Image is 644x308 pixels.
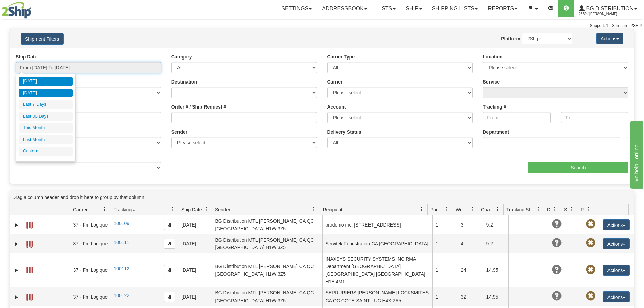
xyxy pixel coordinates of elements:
td: BG Distribution MTL [PERSON_NAME] CA QC [GEOGRAPHIC_DATA] H1W 3Z5 [212,287,322,306]
span: Shipment Issues [564,206,570,213]
a: Ship [401,0,427,17]
input: From [483,112,550,123]
a: Label [26,291,33,302]
label: Destination [171,78,197,85]
td: SERRURIERS [PERSON_NAME] LOCKSMITHS CA QC COTE-SAINT-LUC H4X 2A5 [322,287,432,306]
a: Expand [13,222,20,229]
label: Tracking # [483,103,506,110]
span: Unknown [552,291,562,301]
span: Unknown [552,219,562,229]
td: 1 [432,234,458,253]
div: live help - online [5,4,63,12]
td: 1 [432,215,458,234]
span: Pickup Not Assigned [586,265,595,275]
a: Label [26,219,33,230]
a: BG Distribution 2569 / [PERSON_NAME] [574,0,642,17]
button: Shipment Filters [21,33,64,45]
label: Category [171,53,192,60]
span: Pickup Not Assigned [586,219,595,229]
a: Expand [13,267,20,274]
button: Actions [596,33,623,44]
label: Delivery Status [327,128,361,135]
iframe: chat widget [628,119,643,188]
a: Label [26,264,33,275]
span: Pickup Not Assigned [586,238,595,248]
a: Carrier filter column settings [99,204,111,215]
a: Expand [13,241,20,247]
a: Ship Date filter column settings [200,204,212,215]
button: Actions [603,238,630,249]
li: Custom [19,147,73,156]
div: Support: 1 - 855 - 55 - 2SHIP [2,23,642,29]
button: Actions [603,291,630,302]
td: [DATE] [178,234,212,253]
label: Platform [501,35,520,42]
label: Sender [171,128,187,135]
td: 14.95 [483,253,508,287]
label: Service [483,78,500,85]
td: 1 [432,287,458,306]
button: Copy to clipboard [164,292,175,302]
span: Tracking Status [506,206,536,213]
td: 14.95 [483,287,508,306]
span: Carrier [73,206,88,213]
td: 32 [458,287,483,306]
span: Pickup Not Assigned [586,291,595,301]
button: Copy to clipboard [164,239,175,249]
li: [DATE] [19,89,73,98]
td: 9.2 [483,234,508,253]
span: Unknown [552,238,562,248]
input: To [561,112,628,123]
a: Shipping lists [427,0,483,17]
a: Pickup Status filter column settings [583,204,595,215]
a: Sender filter column settings [308,204,320,215]
a: Delivery Status filter column settings [549,204,561,215]
label: Carrier [327,78,343,85]
span: Unknown [552,265,562,275]
button: Actions [603,265,630,276]
td: [DATE] [178,287,212,306]
li: Last 7 Days [19,100,73,109]
li: Last Month [19,135,73,144]
a: Packages filter column settings [441,204,453,215]
li: Last 30 Days [19,112,73,121]
span: Packages [430,206,445,213]
span: Weight [456,206,470,213]
span: Sender [215,206,230,213]
span: Charge [481,206,495,213]
span: Pickup Status [581,206,587,213]
td: BG Distribution MTL [PERSON_NAME] CA QC [GEOGRAPHIC_DATA] H1W 3Z5 [212,234,322,253]
td: 1 [432,253,458,287]
a: 100111 [114,240,129,245]
td: 37 - Fm Logique [70,253,111,287]
div: grid grouping header [10,191,634,204]
td: 9.2 [483,215,508,234]
label: Ship Date [16,53,38,60]
a: Lists [372,0,401,17]
li: This Month [19,123,73,133]
label: Department [483,128,509,135]
a: Recipient filter column settings [416,204,427,215]
td: 4 [458,234,483,253]
a: Reports [483,0,522,17]
label: Order # / Ship Request # [171,103,226,110]
label: Location [483,53,502,60]
td: BG Distribution MTL [PERSON_NAME] CA QC [GEOGRAPHIC_DATA] H1W 3Z5 [212,253,322,287]
li: [DATE] [19,77,73,86]
a: 100122 [114,293,129,298]
button: Copy to clipboard [164,220,175,230]
td: prodomo inc. [STREET_ADDRESS] [322,215,432,234]
a: Tracking Status filter column settings [532,204,544,215]
a: Settings [276,0,317,17]
span: Ship Date [181,206,202,213]
td: 37 - Fm Logique [70,215,111,234]
span: 2569 / [PERSON_NAME] [579,10,630,17]
label: Account [327,103,346,110]
a: Weight filter column settings [467,204,478,215]
a: Charge filter column settings [492,204,503,215]
span: Tracking # [114,206,136,213]
td: INAXSYS SECURITY SYSTEMS INC RMA Department [GEOGRAPHIC_DATA] [GEOGRAPHIC_DATA] [GEOGRAPHIC_DATA]... [322,253,432,287]
td: Servitek Fenestration CA [GEOGRAPHIC_DATA] [322,234,432,253]
td: BG Distribution MTL [PERSON_NAME] CA QC [GEOGRAPHIC_DATA] H1W 3Z5 [212,215,322,234]
a: 100112 [114,266,129,271]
